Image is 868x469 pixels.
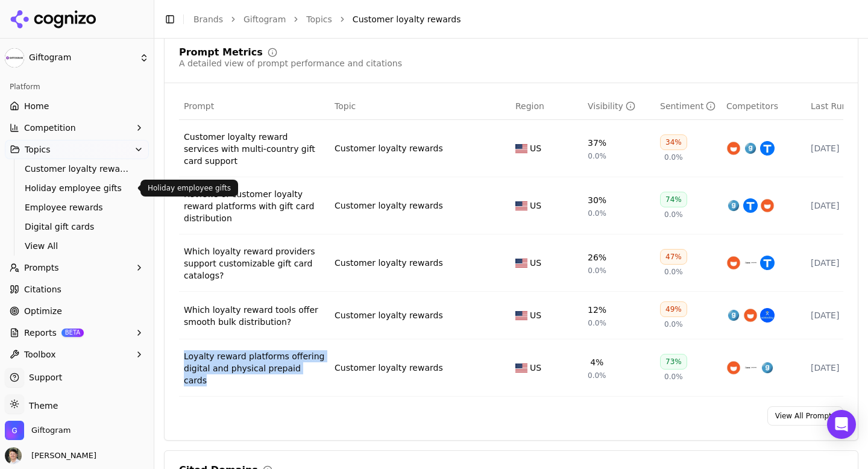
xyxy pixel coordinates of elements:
[767,406,843,426] a: View All Prompts
[20,160,134,177] a: Customer loyalty rewards
[722,93,806,120] th: Competitors
[588,137,606,149] div: 37%
[5,96,149,116] a: Home
[515,364,527,373] img: US flag
[184,131,325,167] a: Customer loyalty reward services with multi-country gift card support
[184,188,325,224] a: Reviews of customer loyalty reward platforms with gift card distribution
[515,100,544,112] span: Region
[335,200,443,212] a: Customer loyalty rewards
[530,142,541,154] span: US
[148,183,231,193] p: Holiday employee gifts
[5,280,149,299] a: Citations
[726,308,741,323] img: giftbit
[726,198,741,213] img: giftbit
[353,13,461,25] span: Customer loyalty rewards
[660,249,687,265] div: 47%
[664,267,683,277] span: 0.0%
[726,360,741,375] img: tango
[743,308,758,323] img: tango
[760,141,775,156] img: tremendous
[193,13,834,25] nav: breadcrumb
[24,401,58,411] span: Theme
[660,100,715,112] div: Sentiment
[760,198,775,213] img: tango
[24,348,56,360] span: Toolbox
[515,201,527,210] img: US flag
[590,356,603,368] div: 4%
[530,200,541,212] span: US
[24,283,61,295] span: Citations
[760,360,775,375] img: giftbit
[335,257,443,269] div: Customer loyalty rewards
[335,362,443,374] a: Customer loyalty rewards
[20,180,134,197] a: Holiday employee gifts
[24,100,49,112] span: Home
[588,151,606,161] span: 0.0%
[5,421,24,440] img: Giftogram
[5,118,149,137] button: Competition
[726,100,778,112] span: Competitors
[588,209,606,218] span: 0.0%
[664,319,683,329] span: 0.0%
[20,218,134,235] a: Digital gift cards
[660,192,687,207] div: 74%
[530,309,541,321] span: US
[24,122,76,134] span: Competition
[24,371,62,383] span: Support
[31,425,71,436] span: Giftogram
[588,318,606,328] span: 0.0%
[530,257,541,269] span: US
[5,323,149,342] button: ReportsBETA
[515,144,527,153] img: US flag
[760,256,775,270] img: tremendous
[811,200,867,212] div: [DATE]
[583,93,655,120] th: brandMentionRate
[743,198,758,213] img: tremendous
[335,100,356,112] span: Topic
[24,305,62,317] span: Optimize
[5,258,149,277] button: Prompts
[179,48,263,57] div: Prompt Metrics
[588,304,606,316] div: 12%
[530,362,541,374] span: US
[5,447,22,464] img: Jeff Gray
[179,57,402,69] div: A detailed view of prompt performance and citations
[811,100,847,112] span: Last Run
[5,447,96,464] button: Open user button
[20,199,134,216] a: Employee rewards
[193,14,223,24] a: Brands
[24,262,59,274] span: Prompts
[25,240,130,252] span: View All
[660,354,687,370] div: 73%
[811,142,867,154] div: [DATE]
[184,100,214,112] span: Prompt
[184,245,325,282] a: Which loyalty reward providers support customizable gift card catalogs?
[827,410,856,439] div: Open Intercom Messenger
[184,304,325,328] a: Which loyalty reward tools offer smooth bulk distribution?
[743,256,758,270] img: blackhawk network
[655,93,722,120] th: sentiment
[726,256,741,270] img: tango
[588,371,606,380] span: 0.0%
[811,257,867,269] div: [DATE]
[179,93,330,120] th: Prompt
[25,143,51,156] span: Topics
[511,93,583,120] th: Region
[811,362,867,374] div: [DATE]
[515,311,527,320] img: US flag
[5,140,149,159] button: Topics
[330,93,511,120] th: Topic
[179,93,843,397] div: Data table
[25,163,130,175] span: Customer loyalty rewards
[588,251,606,263] div: 26%
[743,360,758,375] img: blackhawk network
[588,100,635,112] div: Visibility
[61,329,84,337] span: BETA
[25,201,130,213] span: Employee rewards
[306,13,332,25] a: Topics
[660,134,687,150] div: 34%
[5,345,149,364] button: Toolbox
